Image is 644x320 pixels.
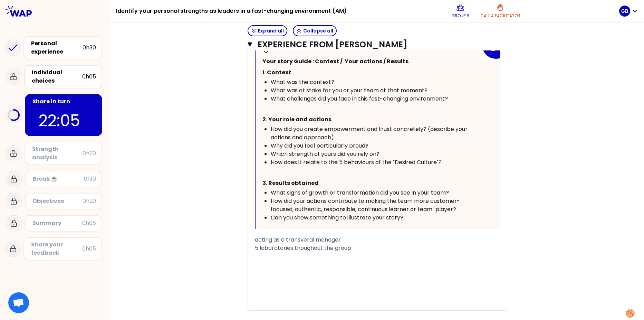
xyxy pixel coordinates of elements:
[31,241,82,257] div: Share your feedback
[271,197,460,213] span: How did your actions contribute to making the team more customer-focused, authentic, responsible,...
[271,189,449,197] span: What signs of growth or transformation did you see in your team?
[621,8,628,15] p: GB
[39,109,88,133] p: 22:05
[271,86,427,94] span: What was at stake for you or your team at that moment?
[258,39,483,50] h3: Experience from [PERSON_NAME]
[449,1,472,21] button: Group 6
[82,219,96,227] div: 0h05
[262,115,331,123] span: 2. Your role and actions
[32,145,83,162] div: Strength analysis
[271,142,368,150] span: Why did you feel particularly proud?
[31,39,83,56] div: Personal experience
[255,236,341,244] span: acting as a transveral manager
[32,175,84,183] div: Break ☕️
[451,13,469,19] p: Group 6
[32,197,83,205] div: Objectives
[8,292,29,313] div: Ouvrir le chat
[84,175,96,183] div: 0h10
[619,6,638,17] button: GB
[478,1,523,21] button: Call a facilitator
[480,13,520,19] p: Call a facilitator
[248,39,507,50] button: Experience from [PERSON_NAME]
[82,73,96,81] div: 0h05
[262,57,408,65] span: Your story Guide : Context / Your actions / Results
[271,150,379,158] span: Which strength of yours did you rely on?
[32,97,96,106] div: Share in turn
[262,179,319,187] span: 3. Results obtained
[82,245,96,253] div: 0h05
[271,125,469,141] span: How did you create empowerment and trust concretely? (describe your actions and approach)
[83,149,96,158] div: 0h20
[83,197,96,205] div: 0h20
[248,25,287,36] button: Expand all
[262,68,291,76] span: 1. Context
[271,158,442,166] span: How does it relate to the 5 behaviours of the "Desired Culture"?
[83,44,96,52] div: 0h30
[271,95,448,103] span: What challenges did you face in this fast-changing environment?
[255,244,351,252] span: 5 laboratories thoughout the group
[271,214,403,222] span: Can you show something to illustrate your story?
[32,219,82,227] div: Summary
[271,78,334,86] span: What was the context?
[32,68,82,85] div: Individual choices
[293,25,337,36] button: Collapse all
